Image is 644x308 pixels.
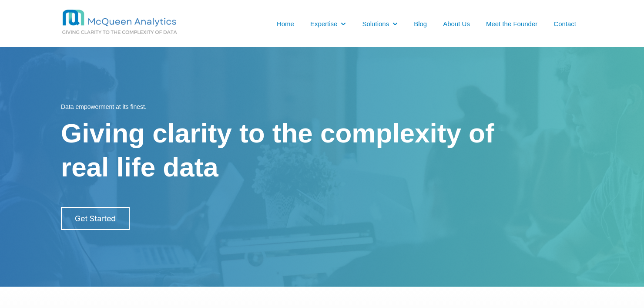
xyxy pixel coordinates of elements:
a: Meet the Founder [486,19,537,28]
img: MCQ BG 1 [61,9,213,36]
nav: Desktop navigation [235,19,583,28]
a: Contact [553,19,576,28]
span: Giving clarity to the complexity of [61,118,494,148]
a: Blog [414,19,427,28]
a: Home [277,19,294,28]
a: About Us [443,19,470,28]
span: Data empowerment at its finest. [61,103,147,110]
a: Solutions [362,19,389,28]
span: real life data [61,152,218,182]
a: Expertise [310,19,338,28]
a: Get Started [61,207,130,230]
